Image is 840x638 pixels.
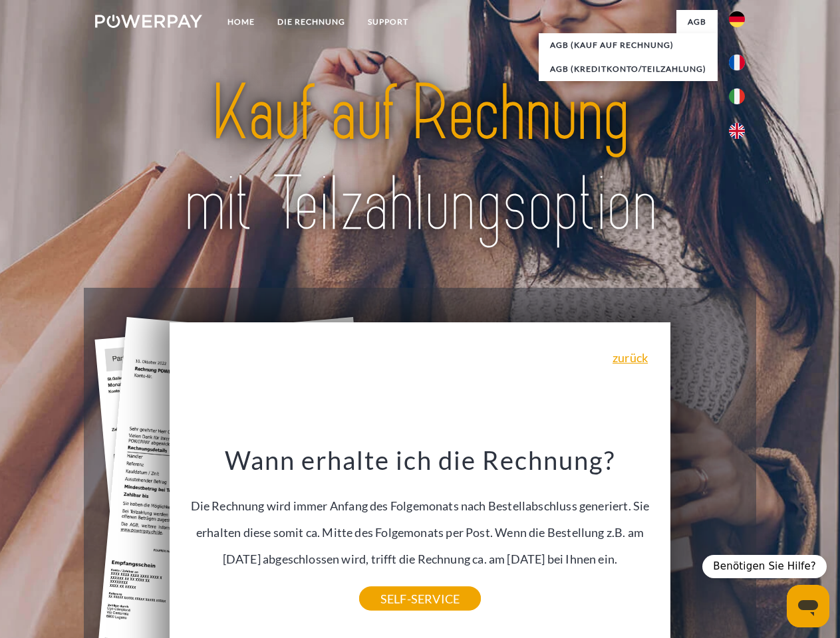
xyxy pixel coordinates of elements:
[127,64,713,255] img: title-powerpay_de.svg
[95,15,202,28] img: logo-powerpay-white.svg
[787,585,829,627] iframe: Schaltfläche zum Öffnen des Messaging-Fensters; Konversation läuft
[613,352,648,364] a: zurück
[729,54,745,70] img: fr
[729,123,745,139] img: en
[216,10,266,34] a: Home
[539,57,718,81] a: AGB (Kreditkonto/Teilzahlung)
[729,11,745,27] img: de
[359,587,481,611] a: SELF-SERVICE
[178,444,663,476] h3: Wann erhalte ich die Rechnung?
[266,10,356,34] a: DIE RECHNUNG
[178,444,663,599] div: Die Rechnung wird immer Anfang des Folgemonats nach Bestellabschluss generiert. Sie erhalten dies...
[729,88,745,104] img: it
[539,33,718,57] a: AGB (Kauf auf Rechnung)
[356,10,420,34] a: SUPPORT
[702,555,827,578] div: Benötigen Sie Hilfe?
[676,10,718,34] a: agb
